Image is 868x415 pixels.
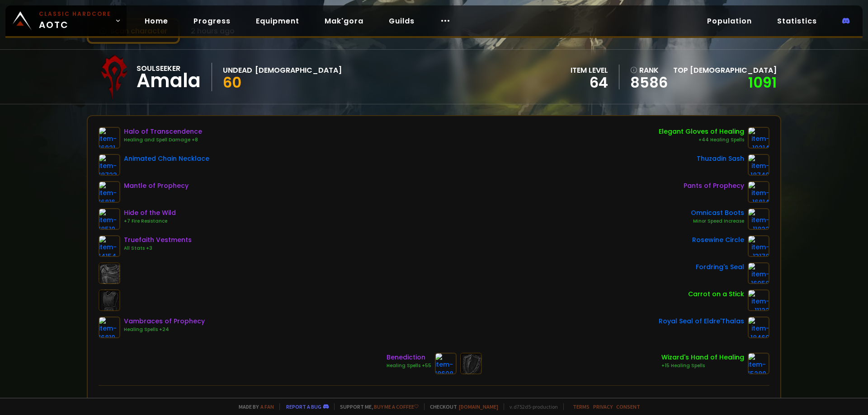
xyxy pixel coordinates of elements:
div: Health [109,396,133,408]
img: item-13178 [748,235,769,257]
div: Truefaith Vestments [124,235,192,245]
div: Hide of the Wild [124,208,176,218]
div: Minor Speed Increase [691,218,744,225]
div: Halo of Transcendence [124,127,202,136]
div: Pants of Prophecy [684,181,744,191]
div: Healing Spells +55 [387,362,431,369]
span: [DEMOGRAPHIC_DATA] [690,65,777,75]
div: Amala [137,74,201,88]
img: item-18510 [99,208,120,230]
img: item-16058 [748,262,769,284]
div: Healing and Spell Damage +8 [124,136,202,144]
div: 2917 [240,396,255,408]
img: item-18469 [748,317,769,338]
div: Mantle of Prophecy [124,181,189,191]
small: Classic Hardcore [39,10,111,18]
img: item-10214 [748,127,769,149]
a: Population [700,12,759,30]
div: 170 [412,396,423,408]
img: item-16814 [748,181,769,203]
a: Home [137,12,175,30]
div: Wizard's Hand of Healing [661,353,744,362]
div: +15 Healing Spells [661,362,744,369]
div: Rosewine Circle [692,235,744,245]
img: item-18740 [748,154,769,176]
a: Privacy [593,403,613,410]
div: rank [630,65,668,76]
span: AOTC [39,10,111,32]
img: item-16816 [99,181,120,203]
div: [DEMOGRAPHIC_DATA] [255,65,342,76]
img: item-15280 [748,353,769,374]
div: Elegant Gloves of Healing [659,127,744,136]
a: [DOMAIN_NAME] [459,403,498,410]
div: Vambraces of Prophecy [124,317,205,326]
span: v. d752d5 - production [504,403,558,410]
div: 684 [745,396,759,408]
div: Benediction [387,353,431,362]
div: 64 [571,76,608,89]
div: Undead [223,65,252,76]
img: item-16921 [99,127,120,149]
div: Royal Seal of Eldre'Thalas [659,317,744,326]
div: Animated Chain Necklace [124,154,209,163]
div: Fordring's Seal [696,262,744,272]
a: Buy me a coffee [374,403,419,410]
span: 60 [223,72,241,93]
a: Consent [616,403,640,410]
a: Progress [186,12,238,30]
a: a fan [260,403,274,410]
img: item-11822 [748,208,769,230]
span: Made by [233,403,274,410]
div: +7 Fire Resistance [124,218,176,225]
img: item-18723 [99,154,120,176]
img: item-11122 [748,289,769,311]
a: Report a bug [286,403,321,410]
img: item-18608 [435,353,457,374]
span: Checkout [424,403,498,410]
div: All Stats +3 [124,245,192,252]
div: Healing Spells +24 [124,326,205,333]
a: 8586 [630,76,668,89]
div: Thuzadin Sash [697,154,744,163]
div: +44 Healing Spells [659,136,744,144]
a: Guilds [382,12,422,30]
a: Classic HardcoreAOTC [5,5,127,36]
img: item-16819 [99,317,120,338]
div: Soulseeker [137,63,201,74]
a: Equipment [249,12,307,30]
div: Attack Power [445,396,494,408]
div: Omnicast Boots [691,208,744,218]
img: item-14154 [99,235,120,257]
div: Top [673,65,777,76]
a: Mak'gora [317,12,371,30]
a: Statistics [770,12,824,30]
div: Armor [613,396,635,408]
div: Carrot on a Stick [688,289,744,299]
div: 27 [582,396,591,408]
a: Terms [573,403,590,410]
a: 1091 [748,72,777,93]
div: Stamina [277,396,308,408]
span: Support me, [334,403,419,410]
div: item level [571,65,608,76]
